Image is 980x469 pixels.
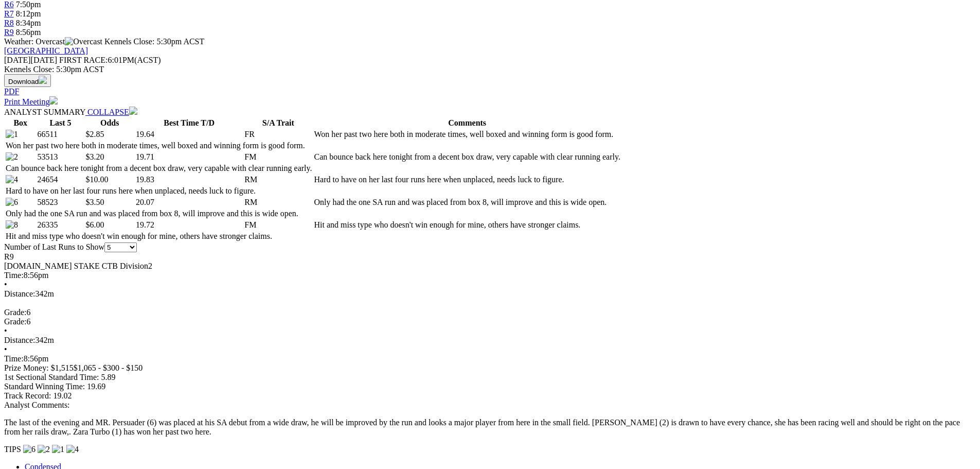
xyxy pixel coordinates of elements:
td: RM [244,175,312,185]
span: $10.00 [85,175,108,184]
span: 8:12pm [16,9,41,18]
span: $2.85 [85,130,104,138]
span: [DATE] [4,56,31,64]
span: TIPS [4,445,21,454]
td: 19.83 [135,175,243,185]
div: Download [4,87,976,96]
td: Hit and miss type who doesn't win enough for mine, others have stronger claims. [5,231,312,241]
td: FR [244,129,312,140]
span: 8:56pm [16,28,41,37]
span: 5.89 [101,373,115,381]
img: 4 [66,445,79,454]
span: 8:34pm [16,19,41,27]
td: 53513 [37,152,84,162]
div: 342m [4,289,976,299]
span: 19.69 [87,382,105,391]
div: Kennels Close: 5:30pm ACST [4,65,976,74]
span: • [4,345,7,354]
td: 19.64 [135,129,243,140]
td: Hard to have on her last four runs here when unplaced, needs luck to figure. [313,175,620,185]
span: COLLAPSE [87,108,129,116]
td: FM [244,220,312,230]
th: S/A Trait [244,118,312,128]
img: 1 [52,445,64,454]
td: Won her past two here both in moderate times, well boxed and winning form is good form. [5,141,312,151]
a: PDF [4,87,19,96]
span: Analyst Comments: [4,401,70,409]
span: R9 [4,252,14,261]
td: FM [244,152,312,162]
div: Number of Last Runs to Show [4,242,976,252]
span: Grade: [4,308,27,317]
span: $6.00 [85,220,104,229]
span: [DATE] [4,56,57,64]
span: Time: [4,271,24,280]
th: Box [5,118,36,128]
button: Download [4,74,51,87]
a: Print Meeting [4,97,58,106]
th: Odds [85,118,134,128]
span: Standard Winning Time: [4,382,85,391]
td: Only had the one SA run and was placed from box 8, will improve and this is wide open. [313,197,620,207]
img: Overcast [65,37,102,46]
div: 6 [4,317,976,326]
span: Distance: [4,289,35,298]
a: [GEOGRAPHIC_DATA] [4,46,88,55]
div: 8:56pm [4,354,976,363]
td: 20.07 [135,197,243,207]
span: $1,065 - $300 - $150 [74,363,143,372]
span: 19.02 [53,391,72,400]
span: Track Record: [4,391,51,400]
td: 19.72 [135,220,243,230]
img: 1 [6,130,18,139]
img: 4 [6,175,18,184]
span: $3.20 [85,152,104,161]
span: FIRST RACE: [59,56,108,64]
td: Hit and miss type who doesn't win enough for mine, others have stronger claims. [313,220,620,230]
td: Hard to have on her last four runs here when unplaced, needs luck to figure. [5,186,312,196]
img: 6 [6,198,18,207]
td: 66511 [37,129,84,140]
span: 6:01PM(ACST) [59,56,161,64]
a: R9 [4,28,14,37]
span: • [4,326,7,335]
a: R8 [4,19,14,27]
div: 342m [4,336,976,345]
a: R7 [4,9,14,18]
td: Won her past two here both in moderate times, well boxed and winning form is good form. [313,129,620,140]
div: Prize Money: $1,515 [4,363,976,373]
th: Best Time T/D [135,118,243,128]
th: Last 5 [37,118,84,128]
td: 24654 [37,175,84,185]
td: Only had the one SA run and was placed from box 8, will improve and this is wide open. [5,209,312,219]
a: COLLAPSE [85,108,137,116]
p: The last of the evening and MR. Persuader (6) was placed at his SA debut from a wide draw, he wil... [4,418,976,437]
td: 58523 [37,197,84,207]
img: 2 [6,152,18,162]
span: $3.50 [85,198,104,206]
span: Weather: Overcast [4,37,104,46]
td: 26335 [37,220,84,230]
td: 19.71 [135,152,243,162]
span: • [4,280,7,289]
img: printer.svg [49,96,58,105]
div: 6 [4,308,976,317]
img: 2 [38,445,50,454]
td: Can bounce back here tonight from a decent box draw, very capable with clear running early. [5,163,312,173]
th: Comments [313,118,620,128]
td: RM [244,197,312,207]
div: [DOMAIN_NAME] STAKE CTB Division2 [4,262,976,271]
td: Can bounce back here tonight from a decent box draw, very capable with clear running early. [313,152,620,162]
span: 1st Sectional Standard Time: [4,373,99,381]
span: Distance: [4,336,35,344]
img: 8 [6,220,18,230]
img: download.svg [39,76,47,84]
img: chevron-down-white.svg [129,107,137,115]
span: Kennels Close: 5:30pm ACST [104,37,204,46]
img: 6 [23,445,35,454]
span: Time: [4,354,24,363]
span: Grade: [4,317,27,326]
